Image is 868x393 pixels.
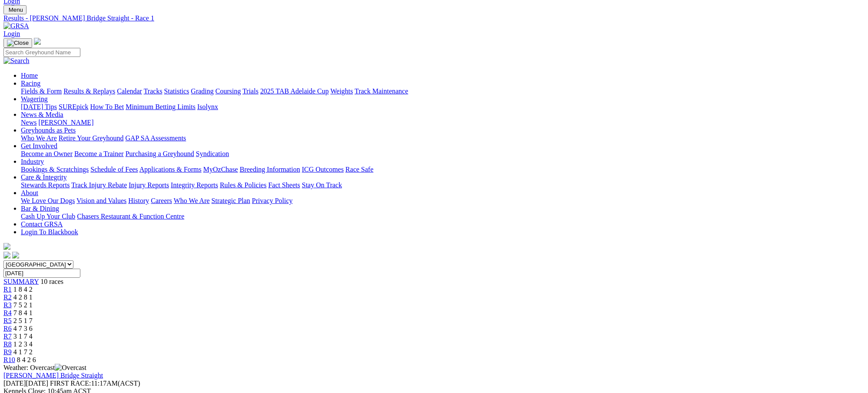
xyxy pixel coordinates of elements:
[3,340,12,348] span: R8
[21,150,865,158] div: Get Involved
[21,205,59,212] a: Bar & Dining
[196,150,229,157] a: Syndication
[55,364,86,372] img: Overcast
[3,252,10,259] img: facebook.svg
[3,317,12,324] a: R5
[50,380,91,387] span: FIRST RACE:
[3,333,12,340] a: R7
[13,317,33,324] span: 2 5 1 7
[71,181,127,189] a: Track Injury Rebate
[21,95,48,103] a: Wagering
[13,348,33,356] span: 4 1 7 2
[21,150,73,157] a: Become an Owner
[139,166,202,173] a: Applications & Forms
[9,7,23,13] span: Menu
[3,380,48,387] span: [DATE]
[302,181,342,189] a: Stay On Track
[63,87,115,95] a: Results & Replays
[3,57,30,65] img: Search
[13,333,33,340] span: 3 1 7 4
[21,158,44,165] a: Industry
[3,269,80,278] input: Select date
[90,166,138,173] a: Schedule of Fees
[77,213,184,220] a: Chasers Restaurant & Function Centre
[13,301,33,309] span: 7 5 2 1
[13,325,33,332] span: 4 7 3 6
[3,293,12,301] span: R2
[3,38,32,48] button: Toggle navigation
[3,372,103,379] a: [PERSON_NAME] Bridge Straight
[21,166,865,173] div: Industry
[21,87,865,95] div: Racing
[126,103,195,110] a: Minimum Betting Limits
[197,103,218,110] a: Isolynx
[21,181,70,189] a: Stewards Reports
[126,150,194,157] a: Purchasing a Greyhound
[164,87,189,95] a: Statistics
[21,197,865,205] div: About
[13,293,33,301] span: 4 2 8 1
[302,166,344,173] a: ICG Outcomes
[331,87,353,95] a: Weights
[3,380,26,387] span: [DATE]
[3,48,80,57] input: Search
[21,127,76,134] a: Greyhounds as Pets
[220,181,267,189] a: Rules & Policies
[3,325,12,332] a: R6
[21,80,40,87] a: Racing
[21,220,63,228] a: Contact GRSA
[21,189,38,196] a: About
[355,87,408,95] a: Track Maintenance
[21,119,865,127] div: News & Media
[34,38,41,45] img: logo-grsa-white.png
[21,166,89,173] a: Bookings & Scratchings
[3,243,10,250] img: logo-grsa-white.png
[3,364,86,371] span: Weather: Overcast
[3,356,15,363] a: R10
[21,173,67,181] a: Care & Integrity
[21,181,865,189] div: Care & Integrity
[3,14,865,22] a: Results - [PERSON_NAME] Bridge Straight - Race 1
[3,348,12,356] a: R9
[76,197,126,204] a: Vision and Values
[74,150,124,157] a: Become a Trainer
[117,87,142,95] a: Calendar
[3,301,12,309] a: R3
[17,356,36,363] span: 8 4 2 6
[260,87,329,95] a: 2025 TAB Adelaide Cup
[3,278,39,285] span: SUMMARY
[13,286,33,293] span: 1 8 4 2
[21,134,865,142] div: Greyhounds as Pets
[21,119,36,126] a: News
[144,87,162,95] a: Tracks
[90,103,124,110] a: How To Bet
[21,103,57,110] a: [DATE] Tips
[203,166,238,173] a: MyOzChase
[151,197,172,204] a: Careers
[21,111,63,118] a: News & Media
[13,340,33,348] span: 1 2 3 4
[215,87,241,95] a: Coursing
[3,22,29,30] img: GRSA
[21,103,865,111] div: Wagering
[21,228,78,236] a: Login To Blackbook
[21,134,57,142] a: Who We Are
[3,286,12,293] a: R1
[3,309,12,316] a: R4
[3,5,27,14] button: Toggle navigation
[171,181,218,189] a: Integrity Reports
[21,213,75,220] a: Cash Up Your Club
[3,30,20,37] a: Login
[240,166,300,173] a: Breeding Information
[129,181,169,189] a: Injury Reports
[59,134,124,142] a: Retire Your Greyhound
[345,166,373,173] a: Race Safe
[126,134,186,142] a: GAP SA Assessments
[13,309,33,316] span: 7 8 4 1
